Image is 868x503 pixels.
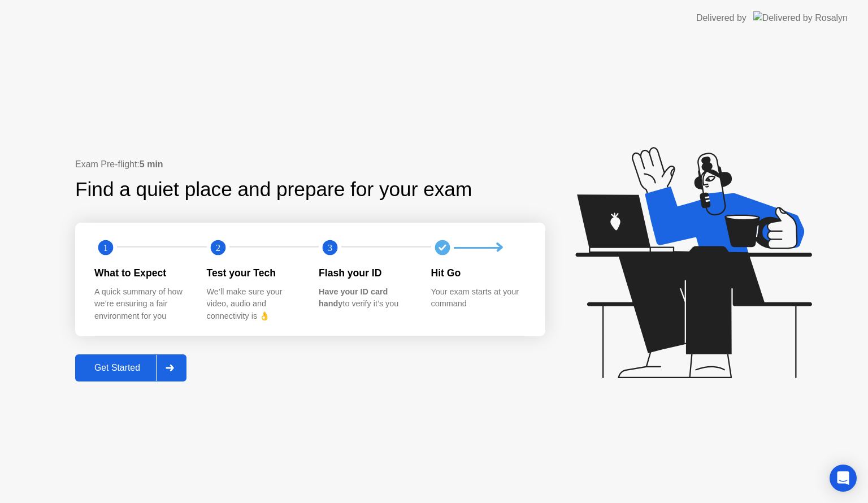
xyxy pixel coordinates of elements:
div: Get Started [79,363,156,373]
text: 2 [215,242,220,253]
div: What to Expect [94,266,189,280]
text: 3 [328,242,332,253]
button: Get Started [75,354,186,381]
div: Your exam starts at your command [431,286,526,310]
b: Have your ID card handy [319,287,388,309]
b: 5 min [140,159,163,169]
div: Test your Tech [207,266,301,280]
text: 1 [103,242,108,253]
div: Exam Pre-flight: [75,158,545,171]
div: Hit Go [431,266,526,280]
div: Flash your ID [319,266,413,280]
div: A quick summary of how we’re ensuring a fair environment for you [94,286,189,323]
div: Delivered by [696,11,747,25]
img: Delivered by Rosalyn [753,11,848,24]
div: Open Intercom Messenger [830,465,857,492]
div: to verify it’s you [319,286,413,310]
div: We’ll make sure your video, audio and connectivity is 👌 [207,286,301,323]
div: Find a quiet place and prepare for your exam [75,175,474,205]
